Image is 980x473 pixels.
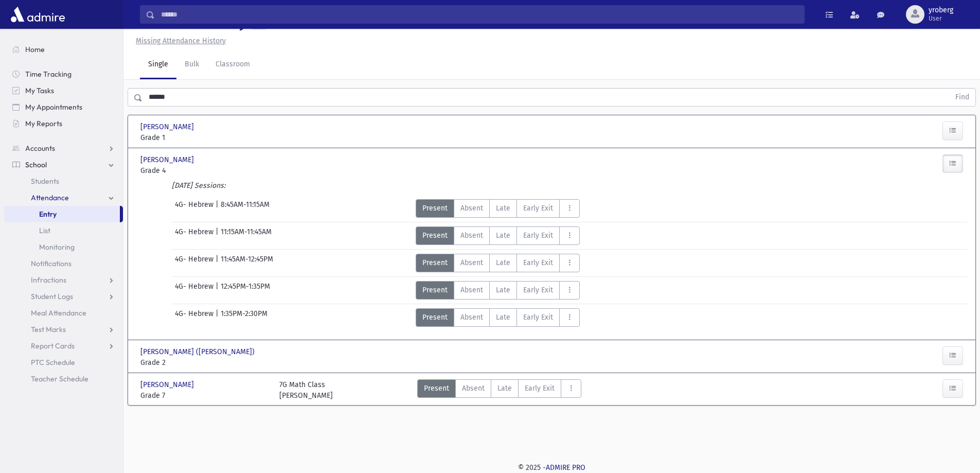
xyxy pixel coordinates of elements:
[31,341,75,351] span: Report Cards
[496,285,510,295] span: Late
[216,254,221,272] span: |
[140,357,269,368] span: Grade 2
[31,374,88,383] span: Teacher Schedule
[460,285,483,295] span: Absent
[523,230,553,241] span: Early Exit
[25,160,47,169] span: School
[31,177,59,186] span: Students
[136,37,226,45] u: Missing Attendance History
[4,354,123,371] a: PTC Schedule
[25,86,54,95] span: My Tasks
[416,226,580,245] div: AttTypes
[216,226,221,245] span: |
[496,257,510,268] span: Late
[221,254,273,272] span: 11:45AM-12:45PM
[416,281,580,300] div: AttTypes
[25,144,55,153] span: Accounts
[31,308,86,318] span: Meal Attendance
[25,69,72,79] span: Time Tracking
[31,292,73,301] span: Student Logs
[525,383,555,394] span: Early Exit
[4,140,123,156] a: Accounts
[39,242,75,252] span: Monitoring
[4,338,123,354] a: Report Cards
[4,222,123,239] a: List
[221,281,270,300] span: 12:45PM-1:35PM
[4,305,123,321] a: Meal Attendance
[175,199,216,218] span: 4G- Hebrew
[140,154,196,165] span: [PERSON_NAME]
[417,379,581,401] div: AttTypes
[422,203,448,214] span: Present
[422,257,448,268] span: Present
[207,50,258,79] a: Classroom
[460,230,483,241] span: Absent
[39,209,57,219] span: Entry
[929,6,953,14] span: yroberg
[4,41,123,58] a: Home
[176,50,207,79] a: Bulk
[416,199,580,218] div: AttTypes
[140,165,269,176] span: Grade 4
[523,312,553,323] span: Early Exit
[140,121,196,132] span: [PERSON_NAME]
[31,193,69,202] span: Attendance
[496,230,510,241] span: Late
[4,66,123,82] a: Time Tracking
[4,82,123,99] a: My Tasks
[496,312,510,323] span: Late
[422,230,448,241] span: Present
[4,321,123,338] a: Test Marks
[460,312,483,323] span: Absent
[175,226,216,245] span: 4G- Hebrew
[4,173,123,189] a: Students
[140,462,964,473] div: © 2025 -
[279,379,333,401] div: 7G Math Class [PERSON_NAME]
[216,199,221,218] span: |
[4,189,123,206] a: Attendance
[140,346,257,357] span: [PERSON_NAME] ([PERSON_NAME])
[31,325,66,334] span: Test Marks
[416,308,580,327] div: AttTypes
[416,254,580,272] div: AttTypes
[4,156,123,173] a: School
[175,308,216,327] span: 4G- Hebrew
[4,371,123,387] a: Teacher Schedule
[4,255,123,272] a: Notifications
[4,272,123,288] a: Infractions
[132,37,226,45] a: Missing Attendance History
[216,281,221,300] span: |
[216,308,221,327] span: |
[523,257,553,268] span: Early Exit
[949,89,975,106] button: Find
[221,199,270,218] span: 8:45AM-11:15AM
[25,119,62,128] span: My Reports
[25,102,82,112] span: My Appointments
[39,226,50,235] span: List
[4,239,123,255] a: Monitoring
[25,45,45,54] span: Home
[424,383,449,394] span: Present
[460,257,483,268] span: Absent
[8,4,67,25] img: AdmirePro
[31,358,75,367] span: PTC Schedule
[523,285,553,295] span: Early Exit
[140,132,269,143] span: Grade 1
[175,254,216,272] span: 4G- Hebrew
[4,99,123,115] a: My Appointments
[497,383,512,394] span: Late
[523,203,553,214] span: Early Exit
[221,226,272,245] span: 11:15AM-11:45AM
[172,181,225,190] i: [DATE] Sessions:
[221,308,268,327] span: 1:35PM-2:30PM
[462,383,485,394] span: Absent
[422,285,448,295] span: Present
[4,115,123,132] a: My Reports
[929,14,953,23] span: User
[422,312,448,323] span: Present
[175,281,216,300] span: 4G- Hebrew
[4,288,123,305] a: Student Logs
[31,259,72,268] span: Notifications
[31,275,66,285] span: Infractions
[155,5,804,24] input: Search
